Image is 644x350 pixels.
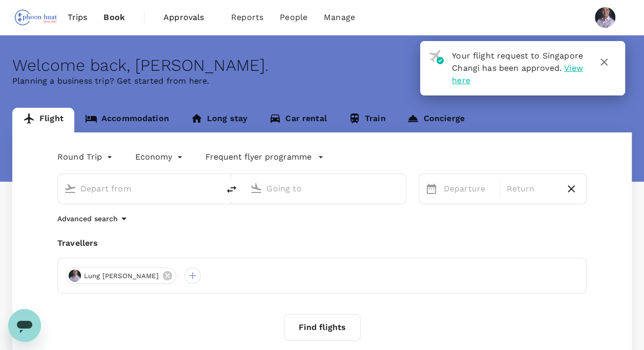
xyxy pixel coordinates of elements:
[595,7,615,28] img: Lung Yi Ronald Foo
[338,108,397,132] a: Train
[324,11,355,24] span: Manage
[205,151,324,163] button: Frequent flyer programme
[12,6,59,29] img: Phoon Huat PTE. LTD.
[399,187,401,189] button: Open
[12,108,74,132] a: Flight
[231,11,263,24] span: Reports
[69,269,81,282] img: avatar-67edffb6505c9.jpeg
[163,11,215,24] span: Approvals
[506,183,556,195] p: Return
[8,309,41,342] iframe: Button to launch messaging window
[212,187,214,189] button: Open
[205,151,311,163] p: Frequent flyer programme
[68,11,88,24] span: Trips
[452,51,583,73] span: Your flight request to Singapore Changi has been approved.
[57,149,115,165] div: Round Trip
[284,314,361,341] button: Find flights
[66,267,176,284] div: Lung [PERSON_NAME]
[12,75,632,87] p: Planning a business trip? Get started from here.
[57,213,118,224] p: Advanced search
[429,50,444,64] img: flight-approved
[57,237,587,249] div: Travellers
[12,56,632,75] div: Welcome back , [PERSON_NAME] .
[80,181,198,197] input: Depart from
[135,149,185,165] div: Economy
[74,108,180,132] a: Accommodation
[103,11,125,24] span: Book
[57,212,130,225] button: Advanced search
[180,108,258,132] a: Long stay
[444,183,494,195] p: Departure
[396,108,475,132] a: Concierge
[78,271,165,281] span: Lung [PERSON_NAME]
[219,177,244,202] button: delete
[266,181,384,197] input: Going to
[258,108,338,132] a: Car rental
[280,11,307,24] span: People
